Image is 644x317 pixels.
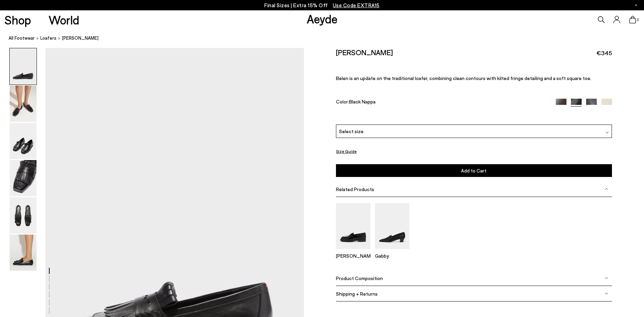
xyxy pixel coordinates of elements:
span: Product Composition [336,275,383,281]
img: svg%3E [605,187,608,191]
img: svg%3E [605,292,608,295]
button: Add to Cart [336,164,612,177]
img: svg%3E [605,276,608,280]
span: Black Nappa [349,99,376,105]
span: €345 [596,49,612,57]
img: Belen Tassel Loafers - Image 6 [10,235,37,271]
h2: [PERSON_NAME] [336,48,393,57]
button: Size Guide [336,147,357,156]
img: Belen Tassel Loafers - Image 4 [10,160,37,196]
img: Belen Tassel Loafers - Image 5 [10,197,37,234]
div: Color: [336,99,547,107]
span: Select size [339,128,364,135]
img: svg%3E [605,131,609,134]
a: Gabby Almond-Toe Loafers Gabby [375,244,409,259]
span: Shipping + Returns [336,291,378,297]
span: Loafers [40,35,57,41]
p: Final Sizes | Extra 15% Off [264,1,380,10]
a: Loafers [40,34,57,42]
span: Add to Cart [461,168,487,174]
p: [PERSON_NAME] [336,253,370,259]
img: Belen Tassel Loafers - Image 3 [10,123,37,159]
p: Gabby [375,253,409,259]
a: Leon Loafers [PERSON_NAME] [336,244,370,259]
img: Belen Tassel Loafers - Image 2 [10,86,37,122]
span: 0 [636,18,640,22]
a: World [49,14,79,26]
span: [PERSON_NAME] [62,34,99,42]
img: Gabby Almond-Toe Loafers [375,203,409,249]
nav: breadcrumb [9,29,644,48]
img: Belen Tassel Loafers - Image 1 [10,48,37,85]
a: 0 [629,16,636,23]
span: Related Products [336,186,374,192]
a: Aeyde [307,11,338,26]
p: Belen is an update on the traditional loafer, combining clean contours with kilted fringe detaili... [336,75,612,81]
span: Navigate to /collections/ss25-final-sizes [333,2,380,8]
a: All Footwear [9,34,35,42]
img: Leon Loafers [336,203,370,249]
a: Shop [4,14,31,26]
